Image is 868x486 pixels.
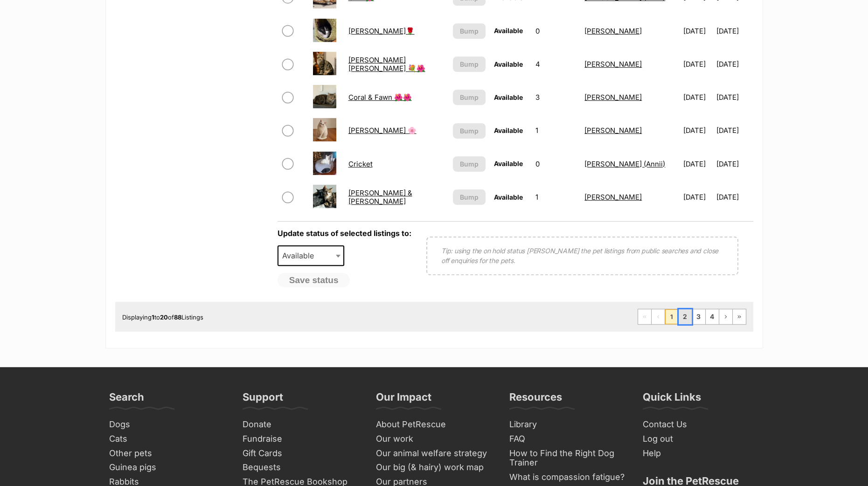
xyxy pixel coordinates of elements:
img: Cricket [313,152,336,175]
a: [PERSON_NAME] (Annii) [584,160,665,168]
a: Cricket [348,160,373,168]
a: About PetRescue [372,417,496,432]
a: [PERSON_NAME] [584,60,642,69]
span: Page 1 [665,309,678,324]
td: [DATE] [680,148,715,180]
a: Our work [372,432,496,446]
td: [DATE] [716,48,752,80]
img: Cynthia & Dino [313,185,336,208]
a: Other pets [105,446,229,461]
td: 0 [532,148,580,180]
span: Available [494,193,523,201]
td: [DATE] [716,114,752,146]
label: Update status of selected listings to: [278,229,411,238]
h3: Our Impact [376,390,431,409]
a: Next page [719,309,732,324]
td: [DATE] [680,114,715,146]
a: Coral & Fawn 🌺🌺 [348,93,412,102]
button: Bump [453,23,486,39]
span: Available [494,60,523,68]
button: Bump [453,189,486,205]
button: Bump [453,123,486,139]
span: Bump [460,26,479,36]
a: Bequests [239,460,363,475]
a: [PERSON_NAME] [584,126,642,135]
span: Bump [460,126,479,136]
td: [DATE] [680,181,715,213]
span: Available [494,93,523,101]
span: Bump [460,192,479,202]
h3: Resources [509,390,562,409]
p: Tip: using the on hold status [PERSON_NAME] the pet listings from public searches and close off e... [441,246,723,265]
a: Last page [733,309,746,324]
a: Page 4 [706,309,719,324]
span: Available [494,126,523,134]
td: 3 [532,81,580,113]
nav: Pagination [638,309,746,325]
span: Bump [460,92,479,102]
td: [DATE] [716,15,752,47]
img: Cressy 🌸 [313,118,336,141]
span: Bump [460,59,479,69]
span: Available [278,249,323,262]
a: Our big (& hairy) work map [372,460,496,475]
button: Save status [278,273,350,288]
a: Log out [639,432,763,446]
td: [DATE] [716,181,752,213]
a: Cats [105,432,229,446]
a: Our animal welfare strategy [372,446,496,461]
td: [DATE] [680,48,715,80]
a: Fundraise [239,432,363,446]
h3: Quick Links [643,390,701,409]
strong: 88 [174,313,181,321]
a: [PERSON_NAME] [584,93,642,102]
span: Bump [460,159,479,169]
a: [PERSON_NAME] [584,193,642,201]
a: Guinea pigs [105,460,229,475]
strong: 20 [160,313,168,321]
a: Gift Cards [239,446,363,461]
td: 1 [532,181,580,213]
a: [PERSON_NAME] [PERSON_NAME] 💐🌺 [348,56,425,72]
h3: Search [109,390,144,409]
span: Displaying to of Listings [122,313,203,321]
span: Available [494,160,523,167]
span: Available [494,27,523,35]
button: Bump [453,90,486,105]
button: Bump [453,56,486,72]
span: First page [638,309,651,324]
a: [PERSON_NAME]🌹 [348,27,415,35]
td: [DATE] [716,81,752,113]
a: What is compassion fatigue? [506,470,630,485]
td: [DATE] [716,148,752,180]
td: 0 [532,15,580,47]
h3: Support [243,390,283,409]
span: Available [278,245,345,266]
td: [DATE] [680,81,715,113]
img: Cindy Lou 💐🌺 [313,52,336,75]
a: Page 3 [692,309,705,324]
a: Dogs [105,417,229,432]
td: 4 [532,48,580,80]
td: [DATE] [680,15,715,47]
a: Page 2 [679,309,692,324]
a: FAQ [506,432,630,446]
a: How to Find the Right Dog Trainer [506,446,630,470]
a: [PERSON_NAME] 🌸 [348,126,417,135]
strong: 1 [152,313,154,321]
a: Contact Us [639,417,763,432]
td: 1 [532,114,580,146]
button: Bump [453,156,486,172]
a: Library [506,417,630,432]
a: [PERSON_NAME] & [PERSON_NAME] [348,188,412,205]
img: Coral & Fawn 🌺🌺 [313,85,336,108]
a: Donate [239,417,363,432]
a: [PERSON_NAME] [584,27,642,35]
a: Help [639,446,763,461]
span: Previous page [652,309,665,324]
